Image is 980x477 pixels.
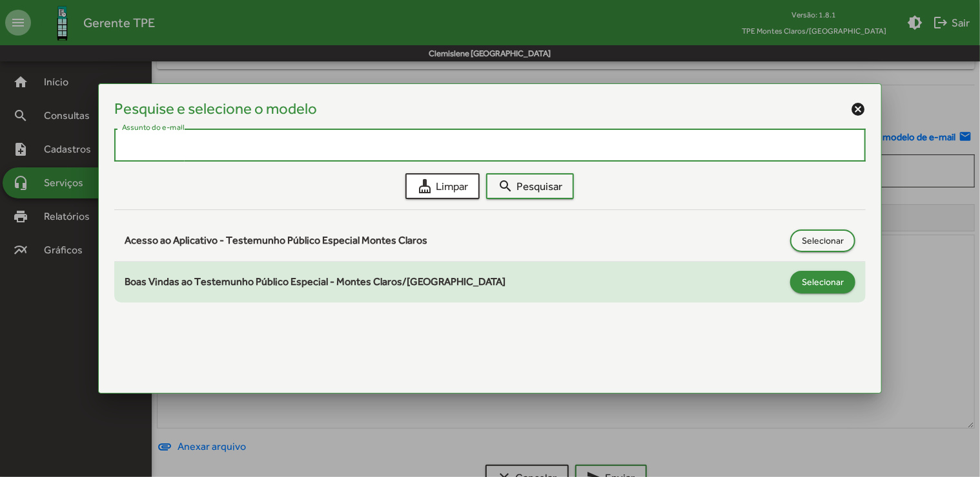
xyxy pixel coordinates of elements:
[802,229,844,252] span: Selecionar
[486,173,574,199] button: Pesquisar
[498,178,513,194] mat-icon: search
[790,271,855,293] button: Selecionar
[850,101,866,117] mat-icon: cancel
[790,229,855,252] button: Selecionar
[114,100,317,118] h4: Pesquise e selecione o modelo
[405,173,480,199] button: Limpar
[417,175,468,198] span: Limpar
[125,234,427,246] span: Acesso ao Aplicativo - Testemunho Público Especial Montes Claros
[802,270,844,293] span: Selecionar
[125,275,505,288] span: Boas Vindas ao Testemunho Público Especial - Montes Claros/[GEOGRAPHIC_DATA]
[498,175,562,198] span: Pesquisar
[417,178,433,194] mat-icon: cleaning_services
